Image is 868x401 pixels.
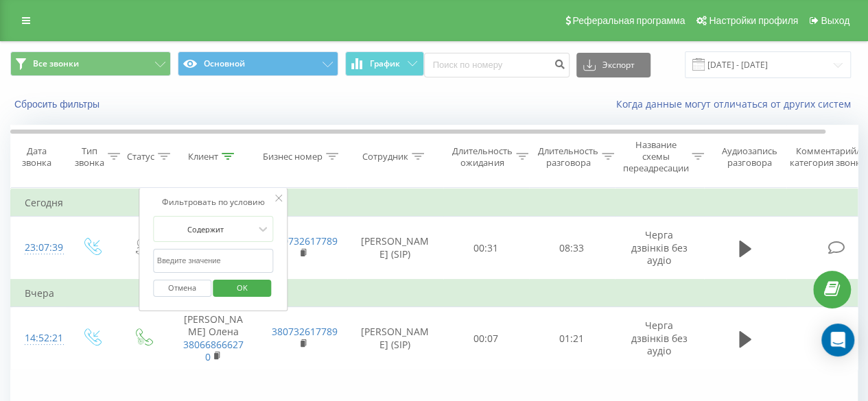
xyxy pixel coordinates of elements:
a: 380732617789 [272,325,338,338]
span: Реферальная программа [572,15,685,26]
span: График [370,59,400,69]
div: Статус [127,151,154,162]
input: Поиск по номеру [424,53,570,77]
td: Черга дзвінків без аудіо [615,307,704,370]
div: Название схемы переадресации [622,139,688,174]
span: Все звонки [33,58,79,69]
div: Тип звонка [75,145,104,169]
a: Когда данные могут отличаться от других систем [616,97,858,110]
div: Дата звонка [11,145,62,169]
div: 23:07:39 [25,234,52,261]
div: Фильтровать по условию [153,195,274,209]
td: 00:31 [443,217,529,280]
a: 380668666270 [183,338,244,363]
div: Open Intercom Messenger [821,324,854,356]
div: Длительность разговора [538,145,598,169]
button: OK [213,280,272,297]
a: 380732617789 [272,234,338,247]
button: График [345,51,424,76]
div: 14:52:21 [25,325,52,352]
input: Введите значение [153,249,274,273]
div: Аудиозапись разговора [716,145,782,169]
button: Основной [178,51,338,76]
td: Черга дзвінків без аудіо [615,217,704,280]
button: Все звонки [10,51,171,76]
div: Сотрудник [362,151,408,162]
td: [PERSON_NAME] (SIP) [347,217,443,280]
div: Длительность ожидания [452,145,513,169]
button: Отмена [153,280,211,297]
div: Комментарий/категория звонка [788,145,868,169]
td: [PERSON_NAME] (SIP) [347,307,443,370]
td: 01:21 [529,307,615,370]
button: Экспорт [576,53,650,77]
div: Бизнес номер [263,151,322,162]
button: Сбросить фильтры [10,98,106,110]
div: Клиент [188,151,218,162]
td: 00:07 [443,307,529,370]
td: [PERSON_NAME] Олена [169,307,258,370]
span: OK [223,277,261,298]
span: Настройки профиля [709,15,798,26]
span: Выход [821,15,849,26]
td: 08:33 [529,217,615,280]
